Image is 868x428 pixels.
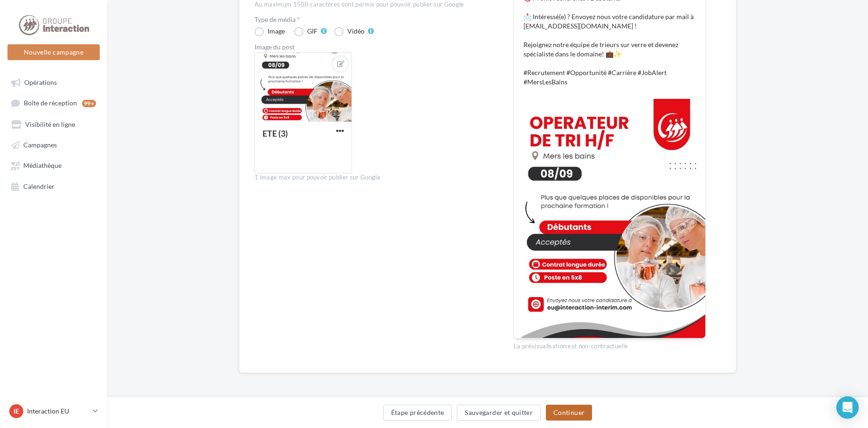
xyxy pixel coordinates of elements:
div: 1 image max pour pouvoir publier sur Google [255,173,499,182]
button: Continuer [546,405,592,421]
div: La prévisualisation est non-contractuelle [514,338,706,351]
div: Image du post [255,44,499,50]
p: Interaction EU [27,407,89,416]
div: ETE (3) [262,128,288,138]
div: Image [268,28,285,35]
a: Calendrier [6,178,102,194]
div: Open Intercom Messenger [836,396,859,419]
span: Médiathèque [23,162,62,170]
a: Boîte de réception99+ [6,94,102,111]
div: GIF [307,28,317,35]
div: Au maximum 1500 caractères sont permis pour pouvoir publier sur Google [255,0,499,9]
button: Étape précédente [383,405,452,421]
span: Boîte de réception [24,99,77,107]
span: Opérations [24,78,57,86]
button: Sauvegarder et quitter [457,405,541,421]
button: Nouvelle campagne [7,44,100,60]
span: Campagnes [23,141,57,149]
a: Visibilité en ligne [6,116,102,132]
div: 99+ [82,100,96,107]
a: Médiathèque [6,157,102,173]
label: Type de média * [255,16,499,23]
span: IE [14,407,19,416]
a: Opérations [6,74,102,90]
div: Vidéo [347,28,365,35]
a: IE Interaction EU [7,402,100,420]
a: Campagnes [6,136,102,153]
span: Calendrier [23,182,55,190]
span: Visibilité en ligne [25,120,75,128]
